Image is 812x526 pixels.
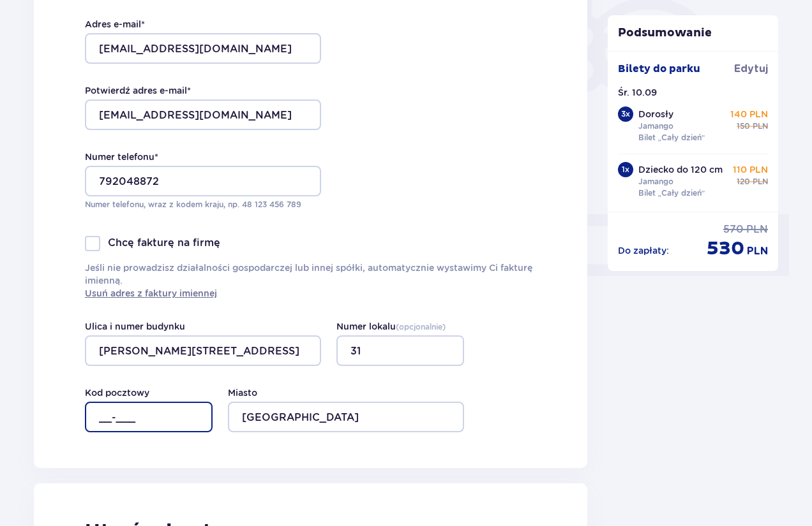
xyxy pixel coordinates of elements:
label: Ulica i numer budynku [85,320,185,333]
input: Miasto [228,402,464,432]
input: Numer telefonu [85,166,321,196]
label: Adres e-mail * [85,18,145,31]
input: Ulica i numer budynku [85,335,321,366]
label: Miasto [228,386,257,399]
span: ( opcjonalnie ) [396,322,446,332]
p: Dziecko do 120 cm [638,163,723,176]
p: 530 [707,237,744,261]
input: Numer lokalu [336,335,464,366]
a: Usuń adres z faktury imiennej [85,287,217,300]
p: Bilet „Cały dzień” [638,187,705,199]
label: Numer telefonu * [85,150,158,163]
p: Chcę fakturę na firmę [108,236,220,250]
p: PLN [753,121,768,132]
label: Kod pocztowy [85,386,149,399]
p: Śr. 10.09 [618,86,657,99]
p: PLN [747,244,768,258]
p: PLN [753,176,768,187]
p: 140 PLN [730,108,768,121]
label: Numer lokalu [336,320,446,333]
div: 1 x [618,162,633,177]
p: Numer telefonu, wraz z kodem kraju, np. 48 ​123 ​456 ​789 [85,199,321,210]
p: 150 [737,121,750,132]
p: Dorosły [638,108,673,121]
p: Podsumowanie [608,26,779,41]
p: Bilet „Cały dzień” [638,132,705,143]
p: 110 PLN [733,163,768,176]
p: Jamango [638,121,673,132]
p: 570 [723,223,744,237]
input: Adres e-mail [85,33,321,64]
label: Potwierdź adres e-mail * [85,84,191,97]
p: 120 [737,176,750,187]
p: Jamango [638,176,673,187]
input: Potwierdź adres e-mail [85,99,321,130]
p: Bilety do parku [618,62,700,76]
p: Jeśli nie prowadzisz działalności gospodarczej lub innej spółki, automatycznie wystawimy Ci faktu... [85,261,536,300]
p: PLN [746,223,768,237]
a: Edytuj [734,62,768,76]
p: Do zapłaty : [618,244,669,257]
div: 3 x [618,106,633,122]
